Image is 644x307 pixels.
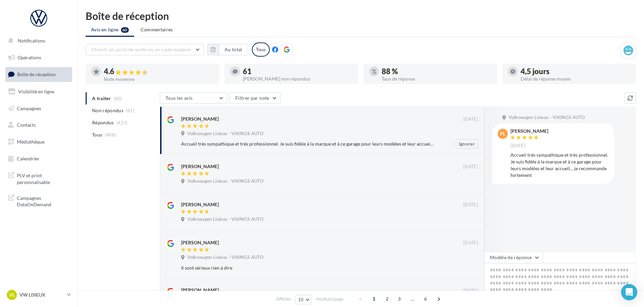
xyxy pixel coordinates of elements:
span: Volkswagen Lisieux - VIKINGS AUTO [509,115,585,121]
span: Campagnes [17,105,41,111]
a: Campagnes DataOnDemand [4,191,74,211]
span: Commentaires [141,27,173,32]
span: Tous [92,131,102,138]
div: 4,5 jours [521,68,631,75]
div: 61 [243,68,353,75]
button: Filtrer par note [230,92,281,104]
button: Au total [207,44,248,55]
div: Délai de réponse moyen [521,76,631,81]
span: [DATE] [463,116,478,122]
button: Au total [219,44,248,55]
span: Campagnes DataOnDemand [17,193,69,208]
div: [PERSON_NAME] [181,287,219,294]
a: PLV et print personnalisable [4,168,74,188]
span: Choisir un point de vente ou un code magasin [91,47,191,52]
span: Visibilité en ligne [18,89,54,94]
div: [PERSON_NAME] [181,116,219,122]
button: Ignorer [456,139,478,149]
a: Opérations [4,51,74,65]
span: [DATE] [463,202,478,208]
span: 2 [382,294,392,304]
a: Contacts [4,118,74,132]
div: Note moyenne [104,77,214,82]
span: ... [407,294,418,304]
span: Contacts [17,122,36,128]
span: [DATE] [463,288,478,294]
span: résultats/page [316,296,344,302]
span: VL [9,291,15,298]
div: Il sont sérieux rien à dire [181,265,434,271]
span: [DATE] [463,164,478,170]
span: Volkswagen Lisieux - VIKINGS AUTO [187,254,263,260]
div: [PERSON_NAME] non répondus [243,76,353,81]
div: Boîte de réception [86,11,636,21]
a: Médiathèque [4,135,74,149]
a: Calendrier [4,152,74,166]
button: Tous les avis [160,92,227,104]
span: Afficher [276,296,291,302]
div: Taux de réponse [382,76,492,81]
span: 6 [420,294,431,304]
span: 1 [369,294,379,304]
div: Open Intercom Messenger [621,284,637,300]
span: Médiathèque [17,139,45,145]
button: 10 [295,295,312,304]
button: Choisir un point de vente ou un code magasin [86,44,204,55]
div: 88 % [382,68,492,75]
div: [PERSON_NAME] [181,163,219,170]
span: (61) [126,108,135,113]
span: [DATE] [510,143,525,149]
span: Volkswagen Lisieux - VIKINGS AUTO [187,216,263,222]
span: PL [500,130,505,137]
span: Volkswagen Lisieux - VIKINGS AUTO [187,131,263,137]
span: Calendrier [17,156,39,161]
div: Accueil très sympathique et très professionnel. Je suis fidèle à la marque et à ce garage pour le... [181,141,434,147]
div: [PERSON_NAME] [181,239,219,246]
span: Opérations [18,55,41,60]
span: Volkswagen Lisieux - VIKINGS AUTO [187,178,263,184]
p: VW LISIEUX [20,291,64,298]
a: Boîte de réception [4,67,74,82]
a: Visibilité en ligne [4,85,74,99]
span: Notifications [18,38,45,43]
span: 3 [394,294,405,304]
span: (427) [116,120,128,125]
div: Tous [252,42,270,57]
span: Répondus [92,119,114,126]
span: (488) [105,132,116,137]
button: Notifications [4,34,71,48]
a: Campagnes [4,101,74,116]
span: PLV et print personnalisable [17,171,69,185]
a: VL VW LISIEUX [5,288,72,301]
span: Tous les avis [166,95,193,101]
div: [PERSON_NAME] [181,201,219,208]
span: Non répondus [92,107,123,114]
span: 10 [298,297,304,302]
span: [DATE] [463,240,478,246]
div: 4.6 [104,68,214,75]
span: Boîte de réception [17,71,56,77]
button: Modèle de réponse [484,252,543,263]
div: Accueil très sympathique et très professionnel. Je suis fidèle à la marque et à ce garage pour le... [510,152,609,179]
div: [PERSON_NAME] [510,129,548,133]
